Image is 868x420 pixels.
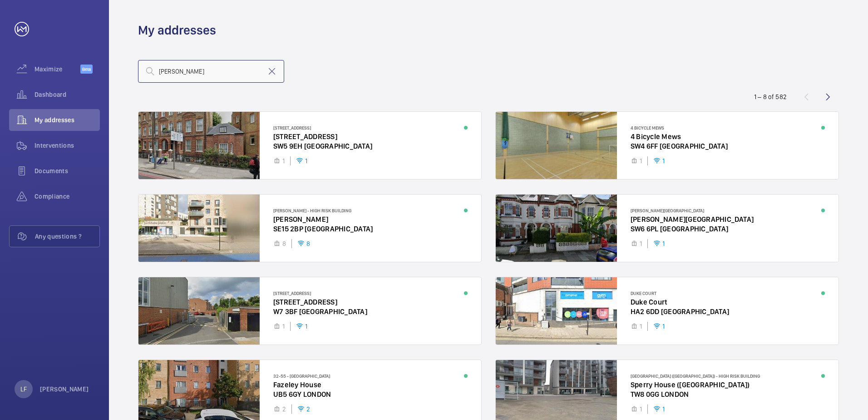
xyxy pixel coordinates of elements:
span: Any questions ? [35,232,99,241]
h1: My addresses [138,22,216,39]
p: [PERSON_NAME] [40,385,89,394]
span: My addresses [35,115,100,125]
span: Maximize [35,65,80,74]
input: Search by address [138,60,284,83]
span: Compliance [35,192,100,201]
span: Dashboard [35,90,100,99]
span: Documents [35,166,100,175]
p: LF [20,385,27,394]
span: Interventions [35,141,100,150]
div: 1 – 8 of 582 [754,92,787,101]
span: Beta [80,65,93,74]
